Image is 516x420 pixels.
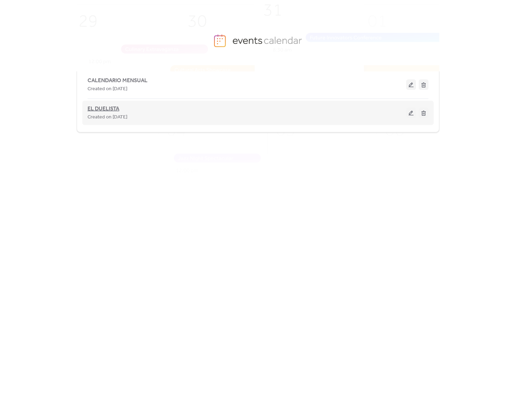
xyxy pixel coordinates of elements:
a: CALENDARIO MENSUAL [88,79,147,83]
span: EL DUELISTA [88,105,119,113]
span: CALENDARIO MENSUAL [88,77,147,85]
span: Created on [DATE] [88,113,127,122]
a: EL DUELISTA [88,107,119,111]
span: Created on [DATE] [88,85,127,93]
